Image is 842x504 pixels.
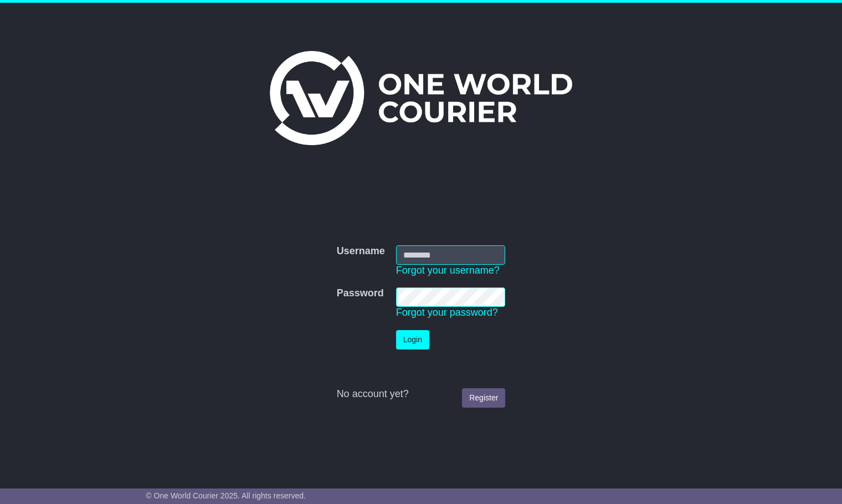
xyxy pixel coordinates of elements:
[337,245,385,258] label: Username
[337,388,506,400] div: No account yet?
[337,287,384,300] label: Password
[146,491,306,500] span: © One World Courier 2025. All rights reserved.
[462,388,505,408] a: Register
[270,51,572,145] img: One World
[396,265,500,276] a: Forgot your username?
[396,330,429,349] button: Login
[396,307,498,318] a: Forgot your password?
